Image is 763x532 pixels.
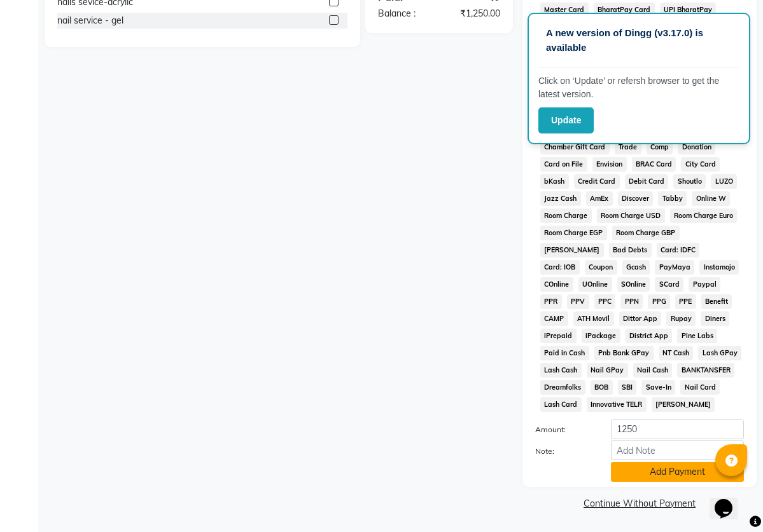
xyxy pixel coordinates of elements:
[666,311,696,326] span: Rupay
[582,329,620,343] span: iPackage
[525,497,754,510] a: Continue Without Payment
[368,7,439,20] div: Balance :
[677,363,734,378] span: BANKTANSFER
[710,481,750,519] iframe: chat widget
[540,157,587,172] span: Card on File
[701,294,732,309] span: Benefit
[633,363,673,378] span: Nail Cash
[711,174,737,189] span: LUZO
[617,277,650,292] span: SOnline
[673,174,706,189] span: Shoutlo
[594,294,616,309] span: PPC
[57,14,123,27] div: nail service - gel
[648,294,670,309] span: PPG
[540,260,580,275] span: Card: IOB
[625,174,669,189] span: Debit Card
[678,140,715,154] span: Donation
[540,243,604,257] span: [PERSON_NAME]
[567,294,589,309] span: PPV
[647,140,673,154] span: Comp
[612,226,680,240] span: Room Charge GBP
[680,380,720,395] span: Nail Card
[609,243,652,257] span: Bad Debts
[611,462,744,482] button: Add Payment
[587,363,628,378] span: Nail GPay
[658,191,687,206] span: Tabby
[540,294,562,309] span: PPR
[622,260,650,275] span: Gcash
[587,397,647,412] span: Innovative TELR
[526,424,601,435] label: Amount:
[655,277,683,292] span: SCard
[699,260,739,275] span: Instamojo
[540,226,607,240] span: Room Charge EGP
[698,346,741,360] span: Lash GPay
[594,3,655,17] span: BharatPay Card
[540,277,573,292] span: COnline
[611,440,744,460] input: Add Note
[618,380,637,395] span: SBI
[574,174,620,189] span: Credit Card
[681,157,720,172] span: City Card
[439,7,510,20] div: ₹1,250.00
[540,140,610,154] span: Chamber Gift Card
[538,107,594,133] button: Update
[578,277,612,292] span: UOnline
[540,191,581,206] span: Jazz Cash
[641,380,675,395] span: Save-In
[632,157,676,172] span: BRAC Card
[659,346,694,360] span: NT Cash
[692,191,730,206] span: Online W
[586,191,613,206] span: AmEx
[655,260,694,275] span: PayMaya
[619,311,662,326] span: Dittor App
[540,329,577,343] span: iPrepaid
[618,191,654,206] span: Discover
[540,363,582,378] span: Lash Cash
[540,346,589,360] span: Paid in Cash
[657,243,700,257] span: Card: IDFC
[677,329,717,343] span: Pine Labs
[626,329,673,343] span: District App
[594,346,654,360] span: Pnb Bank GPay
[652,397,715,412] span: [PERSON_NAME]
[540,380,585,395] span: Dreamfolks
[540,3,589,17] span: Master Card
[689,277,720,292] span: Paypal
[597,208,665,223] span: Room Charge USD
[540,311,568,326] span: CAMP
[611,419,744,439] input: Amount
[620,294,643,309] span: PPN
[538,74,739,101] p: Click on ‘Update’ or refersh browser to get the latest version.
[526,446,601,457] label: Note:
[615,140,641,154] span: Trade
[540,174,569,189] span: bKash
[540,397,582,412] span: Lash Card
[546,26,732,55] p: A new version of Dingg (v3.17.0) is available
[675,294,696,309] span: PPE
[591,380,613,395] span: BOB
[660,3,717,17] span: UPI BharatPay
[670,208,738,223] span: Room Charge Euro
[573,311,614,326] span: ATH Movil
[585,260,617,275] span: Coupon
[701,311,729,326] span: Diners
[540,208,592,223] span: Room Charge
[592,157,627,172] span: Envision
